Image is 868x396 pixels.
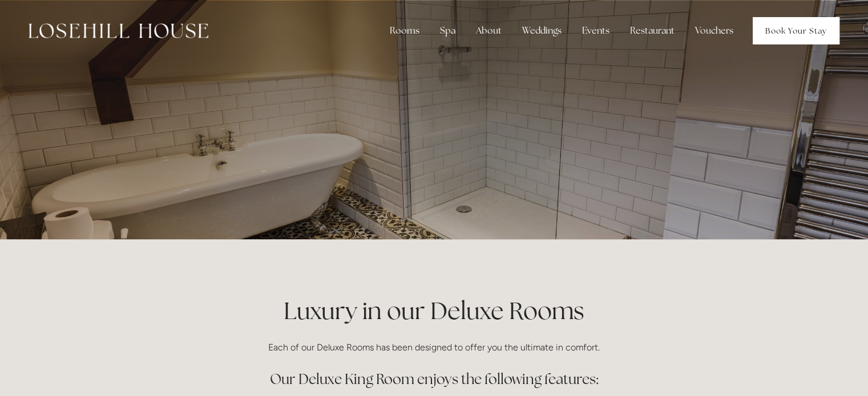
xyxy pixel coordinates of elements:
img: Losehill House [29,23,208,38]
a: Book Your Stay [753,17,839,44]
div: Weddings [513,19,571,42]
div: About [467,19,511,42]
div: Spa [431,19,465,42]
div: Restaurant [621,19,684,42]
h2: Our Deluxe King Room enjoys the following features: [162,369,707,389]
div: Events [573,19,619,42]
h1: Luxury in our Deluxe Rooms [162,294,707,328]
div: Rooms [381,19,429,42]
a: Vouchers [686,19,742,42]
p: Each of our Deluxe Rooms has been designed to offer you the ultimate in comfort. [162,340,707,355]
